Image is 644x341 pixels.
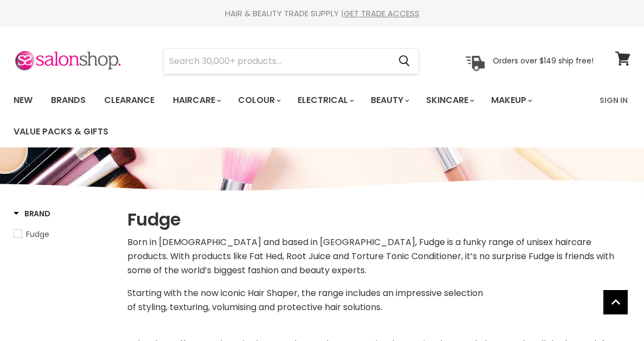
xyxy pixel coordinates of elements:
[493,56,594,66] p: Orders over $149 ship free!
[344,8,420,19] a: GET TRADE ACCESS
[127,235,630,278] p: Born in [DEMOGRAPHIC_DATA] and based in [GEOGRAPHIC_DATA], Fudge is a funky range of unisex hairc...
[5,89,41,112] a: New
[363,89,416,112] a: Beauty
[5,85,593,147] ul: Main menu
[14,208,50,219] h3: Brand
[593,89,634,112] a: Sign In
[483,89,539,112] a: Makeup
[43,89,94,112] a: Brands
[163,48,419,74] form: Product
[5,120,117,143] a: Value Packs & Gifts
[165,89,228,112] a: Haircare
[164,49,390,74] input: Search
[96,89,163,112] a: Clearance
[390,49,418,74] button: Search
[26,229,49,240] span: Fudge
[127,208,630,231] h1: Fudge
[418,89,481,112] a: Skincare
[289,89,360,112] a: Electrical
[14,228,114,240] a: Fudge
[230,89,287,112] a: Colour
